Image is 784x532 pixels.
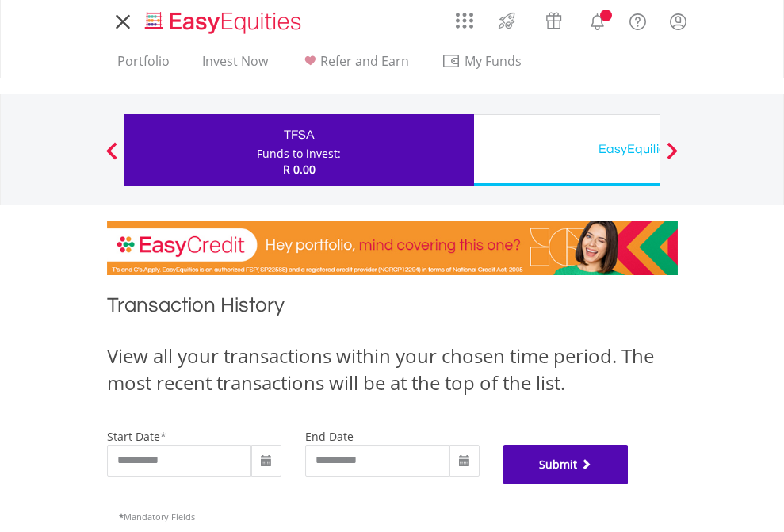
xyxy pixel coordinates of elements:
[503,445,629,484] button: Submit
[139,4,308,36] a: Home page
[656,150,688,166] button: Next
[257,146,341,162] div: Funds to invest:
[530,4,577,33] a: Vouchers
[107,343,678,397] div: View all your transactions within your chosen time period. The most recent transactions will be a...
[320,52,409,70] span: Refer and Earn
[294,53,415,78] a: Refer and Earn
[305,429,354,444] label: end date
[107,429,160,444] label: start date
[494,8,520,33] img: thrive-v2.svg
[196,53,274,78] a: Invest Now
[446,4,484,29] a: AppsGrid
[283,162,316,177] span: R 0.00
[107,291,678,327] h1: Transaction History
[133,124,465,146] div: TFSA
[107,221,678,275] img: EasyCredit Promotion Banner
[658,4,698,39] a: My Profile
[618,4,658,36] a: FAQ's and Support
[119,511,195,522] span: Mandatory Fields
[442,51,545,71] span: My Funds
[142,10,308,36] img: EasyEquities_Logo.png
[541,8,567,33] img: vouchers-v2.svg
[577,4,618,36] a: Notifications
[111,53,176,78] a: Portfolio
[456,12,473,29] img: grid-menu-icon.svg
[96,150,128,166] button: Previous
